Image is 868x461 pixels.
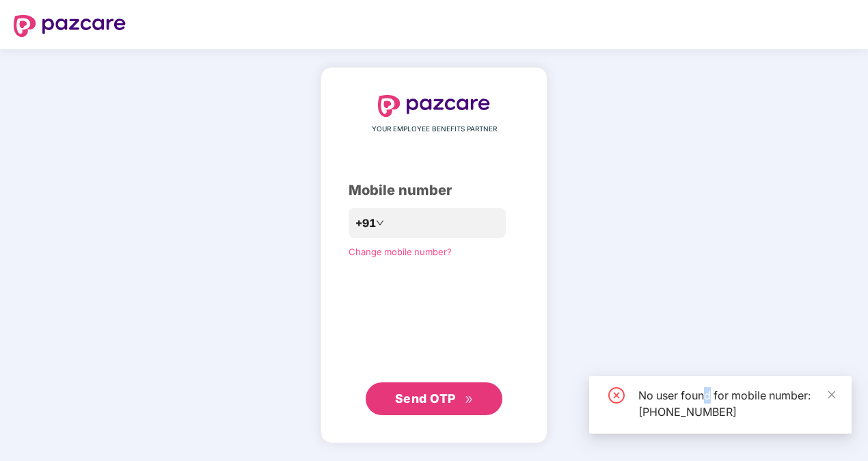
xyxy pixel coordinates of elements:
[608,387,625,404] span: close-circle
[378,95,490,117] img: logo
[349,180,519,201] div: Mobile number
[366,382,502,415] button: Send OTPdouble-right
[827,390,837,399] span: close
[355,215,376,232] span: +91
[372,124,497,135] span: YOUR EMPLOYEE BENEFITS PARTNER
[376,219,384,227] span: down
[465,395,474,404] span: double-right
[349,246,452,257] a: Change mobile number?
[638,387,835,420] div: No user found for mobile number: [PHONE_NUMBER]
[395,391,456,406] span: Send OTP
[14,15,126,37] img: logo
